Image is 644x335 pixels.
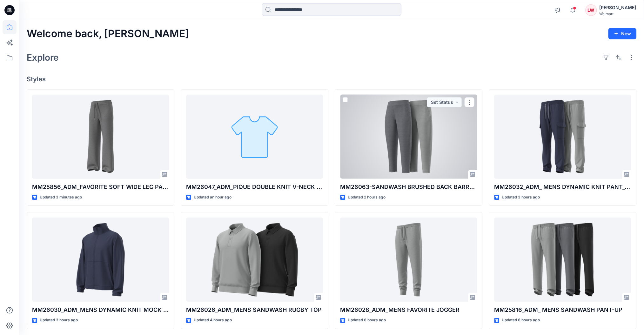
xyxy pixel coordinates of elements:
a: MM25816_ADM_ MENS SANDWASH PANT-UP [494,218,631,302]
p: MM26032_ADM_ MENS DYNAMIC KNIT PANT_OPT 2 [494,183,631,191]
p: Updated 6 hours ago [348,317,386,324]
p: Updated 4 hours ago [194,317,232,324]
p: MM26028_ADM_MENS FAVORITE JOGGER [340,305,477,314]
p: Updated 2 hours ago [348,194,386,201]
a: MM26032_ADM_ MENS DYNAMIC KNIT PANT_OPT 2 [494,95,631,179]
a: MM25856_ADM_FAVORITE SOFT WIDE LEG PANT [32,95,169,179]
h2: Explore [27,52,59,63]
p: MM26026_ADM_MENS SANDWASH RUGBY TOP [186,305,323,314]
p: Updated 3 hours ago [502,194,540,201]
a: MM26030_ADM_MENS DYNAMIC KNIT MOCK NECK JACKET [32,218,169,302]
a: MM26028_ADM_MENS FAVORITE JOGGER [340,218,477,302]
p: Updated 3 hours ago [40,317,78,324]
button: New [608,28,636,39]
p: MM25816_ADM_ MENS SANDWASH PANT-UP [494,305,631,314]
div: [PERSON_NAME] [599,4,636,11]
p: MM26030_ADM_MENS DYNAMIC KNIT MOCK NECK JACKET [32,305,169,314]
p: MM26047_ADM_PIQUE DOUBLE KNIT V-NECK PULLOVER [186,183,323,191]
a: MM26026_ADM_MENS SANDWASH RUGBY TOP [186,218,323,302]
h2: Welcome back, [PERSON_NAME] [27,28,189,40]
a: MM26047_ADM_PIQUE DOUBLE KNIT V-NECK PULLOVER [186,95,323,179]
h4: Styles [27,75,636,83]
div: LW [585,4,597,16]
a: MM26063-SANDWASH BRUSHED BACK BARREL PANT [340,95,477,179]
p: Updated 6 hours ago [502,317,540,324]
p: MM26063-SANDWASH BRUSHED BACK BARREL PANT [340,183,477,191]
p: Updated an hour ago [194,194,231,201]
p: Updated 3 minutes ago [40,194,82,201]
p: MM25856_ADM_FAVORITE SOFT WIDE LEG PANT [32,183,169,191]
div: Walmart [599,11,636,16]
